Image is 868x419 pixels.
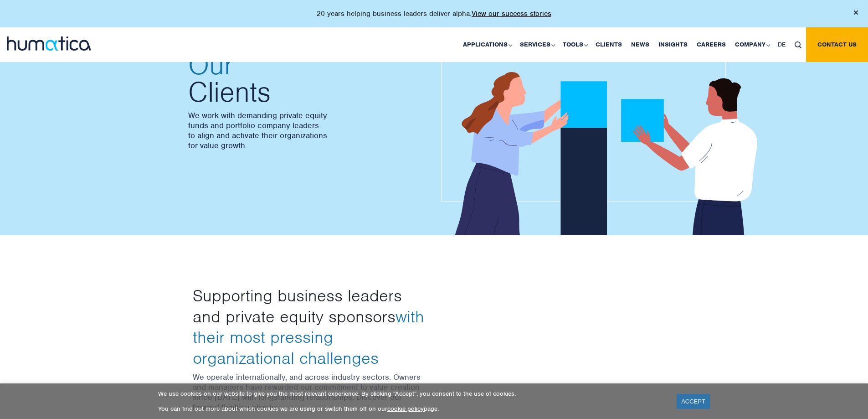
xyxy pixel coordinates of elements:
span: Our [188,51,425,78]
img: search_icon [795,41,801,48]
img: logo [7,36,91,51]
a: Applications [458,27,515,62]
a: Careers [692,27,730,62]
a: DE [773,27,790,62]
p: We work with demanding private equity funds and portfolio company leaders to align and activate t... [188,110,425,150]
a: News [627,27,654,62]
span: DE [778,41,786,48]
a: Insights [654,27,692,62]
p: We operate internationally, and across industry sectors. Owners and managers have rewarded our co... [193,372,427,412]
a: ACCEPT [677,394,710,409]
a: Services [515,27,558,62]
p: 20 years helping business leaders deliver alpha. [317,9,551,18]
p: We use cookies on our website to give you the most relevant experience. By clicking “Accept”, you... [158,390,665,398]
p: You can find out more about which cookies we are using or switch them off on our page. [158,405,665,413]
h2: Clients [188,51,425,106]
span: with their most pressing organizational challenges [193,306,424,368]
img: about_banner1 [441,27,769,237]
h3: Supporting business leaders and private equity sponsors [193,285,427,368]
a: cookie policy [387,405,424,413]
a: Contact us [806,27,868,62]
a: Tools [558,27,591,62]
a: Company [730,27,773,62]
a: Clients [591,27,627,62]
a: View our success stories [472,9,551,18]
